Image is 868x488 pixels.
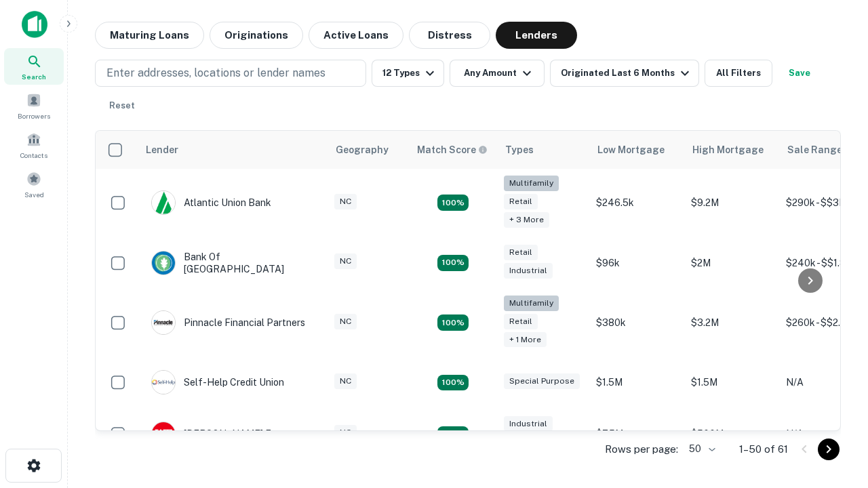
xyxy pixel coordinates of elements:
[504,263,553,279] div: Industrial
[100,92,144,119] button: Reset
[417,142,485,157] h6: Match Score
[20,150,47,161] span: Contacts
[705,60,772,87] button: All Filters
[684,289,779,357] td: $3.2M
[151,422,292,446] div: [PERSON_NAME] Fargo
[152,251,175,274] img: picture
[152,422,175,445] img: picture
[334,425,357,441] div: NC
[4,127,64,163] a: Contacts
[334,253,357,269] div: NC
[22,11,47,38] img: capitalize-icon.png
[561,65,693,81] div: Originated Last 6 Months
[684,357,779,408] td: $1.5M
[800,380,868,445] iframe: Chat Widget
[437,314,469,331] div: Matching Properties: 18, hasApolloMatch: undefined
[450,60,545,87] button: Any Amount
[152,191,175,214] img: picture
[372,60,444,87] button: 12 Types
[589,131,684,169] th: Low Mortgage
[787,142,842,158] div: Sale Range
[739,441,788,457] p: 1–50 of 61
[151,370,284,394] div: Self-help Credit Union
[504,314,538,329] div: Retail
[409,22,490,49] button: Distress
[589,357,684,408] td: $1.5M
[146,142,178,158] div: Lender
[605,441,678,457] p: Rows per page:
[24,189,44,200] span: Saved
[151,310,305,335] div: Pinnacle Financial Partners
[334,314,357,329] div: NC
[18,110,50,121] span: Borrowers
[504,194,538,209] div: Retail
[818,439,840,460] button: Go to next page
[684,169,779,237] td: $9.2M
[504,212,549,228] div: + 3 more
[437,255,469,271] div: Matching Properties: 15, hasApolloMatch: undefined
[496,22,577,49] button: Lenders
[152,371,175,394] img: picture
[589,408,684,460] td: $7.5M
[684,439,717,459] div: 50
[95,60,366,87] button: Enter addresses, locations or lender names
[409,131,497,169] th: Capitalize uses an advanced AI algorithm to match your search with the best lender. The match sco...
[589,169,684,237] td: $246.5k
[4,166,64,203] a: Saved
[138,131,328,169] th: Lender
[504,416,553,432] div: Industrial
[504,373,580,389] div: Special Purpose
[210,22,303,49] button: Originations
[597,142,665,158] div: Low Mortgage
[497,131,589,169] th: Types
[417,142,488,157] div: Capitalize uses an advanced AI algorithm to match your search with the best lender. The match sco...
[505,142,534,158] div: Types
[684,237,779,289] td: $2M
[4,48,64,85] a: Search
[95,22,204,49] button: Maturing Loans
[437,426,469,443] div: Matching Properties: 14, hasApolloMatch: undefined
[4,87,64,124] a: Borrowers
[309,22,403,49] button: Active Loans
[334,194,357,209] div: NC
[589,237,684,289] td: $96k
[692,142,764,158] div: High Mortgage
[151,190,271,215] div: Atlantic Union Bank
[151,251,314,275] div: Bank Of [GEOGRAPHIC_DATA]
[437,195,469,211] div: Matching Properties: 10, hasApolloMatch: undefined
[504,245,538,260] div: Retail
[550,60,699,87] button: Originated Last 6 Months
[334,373,357,389] div: NC
[504,176,559,191] div: Multifamily
[328,131,409,169] th: Geography
[22,71,46,82] span: Search
[437,375,469,391] div: Matching Properties: 11, hasApolloMatch: undefined
[684,131,779,169] th: High Mortgage
[336,142,389,158] div: Geography
[504,332,547,348] div: + 1 more
[106,65,325,81] p: Enter addresses, locations or lender names
[684,408,779,460] td: $500M
[504,296,559,311] div: Multifamily
[778,60,821,87] button: Save your search to get updates of matches that match your search criteria.
[152,311,175,334] img: picture
[589,289,684,357] td: $380k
